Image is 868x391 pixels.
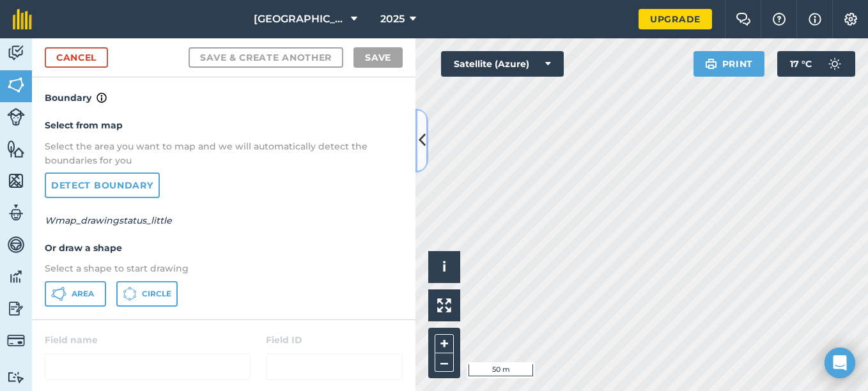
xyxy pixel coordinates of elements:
img: svg+xml;base64,PD94bWwgdmVyc2lvbj0iMS4wIiBlbmNvZGluZz0idXRmLTgiPz4KPCEtLSBHZW5lcmF0b3I6IEFkb2JlIE... [7,267,25,286]
img: Two speech bubbles overlapping with the left bubble in the forefront [736,13,751,26]
img: svg+xml;base64,PD94bWwgdmVyc2lvbj0iMS4wIiBlbmNvZGluZz0idXRmLTgiPz4KPCEtLSBHZW5lcmF0b3I6IEFkb2JlIE... [7,43,25,63]
h4: Or draw a shape [45,241,403,255]
img: svg+xml;base64,PHN2ZyB4bWxucz0iaHR0cDovL3d3dy53My5vcmcvMjAwMC9zdmciIHdpZHRoPSIxOSIgaGVpZ2h0PSIyNC... [705,56,717,72]
img: svg+xml;base64,PHN2ZyB4bWxucz0iaHR0cDovL3d3dy53My5vcmcvMjAwMC9zdmciIHdpZHRoPSI1NiIgaGVpZ2h0PSI2MC... [7,75,25,95]
span: Area [72,289,94,299]
img: Four arrows, one pointing top left, one top right, one bottom right and the last bottom left [437,298,451,312]
h4: Select from map [45,118,403,132]
img: svg+xml;base64,PD94bWwgdmVyc2lvbj0iMS4wIiBlbmNvZGluZz0idXRmLTgiPz4KPCEtLSBHZW5lcmF0b3I6IEFkb2JlIE... [7,108,25,126]
button: + [435,334,454,353]
img: svg+xml;base64,PD94bWwgdmVyc2lvbj0iMS4wIiBlbmNvZGluZz0idXRmLTgiPz4KPCEtLSBHZW5lcmF0b3I6IEFkb2JlIE... [7,299,25,318]
h4: Boundary [32,77,415,105]
span: 2025 [380,11,405,27]
p: Select the area you want to map and we will automatically detect the boundaries for you [45,139,403,168]
p: Select a shape to start drawing [45,261,403,275]
img: fieldmargin Logo [13,9,32,29]
img: svg+xml;base64,PD94bWwgdmVyc2lvbj0iMS4wIiBlbmNvZGluZz0idXRmLTgiPz4KPCEtLSBHZW5lcmF0b3I6IEFkb2JlIE... [7,332,25,349]
span: Circle [142,289,171,299]
a: Upgrade [639,9,712,29]
button: Save & Create Another [189,47,343,68]
button: Area [45,281,106,307]
button: 17 °C [777,51,855,77]
span: 17 ° C [790,51,812,77]
img: A cog icon [843,13,858,26]
span: i [442,259,446,275]
button: i [428,251,460,283]
button: Satellite (Azure) [441,51,564,77]
a: Cancel [45,47,108,68]
img: svg+xml;base64,PHN2ZyB4bWxucz0iaHR0cDovL3d3dy53My5vcmcvMjAwMC9zdmciIHdpZHRoPSI1NiIgaGVpZ2h0PSI2MC... [7,171,25,190]
img: svg+xml;base64,PHN2ZyB4bWxucz0iaHR0cDovL3d3dy53My5vcmcvMjAwMC9zdmciIHdpZHRoPSI1NiIgaGVpZ2h0PSI2MC... [7,139,25,158]
button: Print [694,51,765,77]
img: svg+xml;base64,PHN2ZyB4bWxucz0iaHR0cDovL3d3dy53My5vcmcvMjAwMC9zdmciIHdpZHRoPSIxNyIgaGVpZ2h0PSIxNy... [809,11,821,27]
div: Open Intercom Messenger [825,348,855,378]
img: svg+xml;base64,PD94bWwgdmVyc2lvbj0iMS4wIiBlbmNvZGluZz0idXRmLTgiPz4KPCEtLSBHZW5lcmF0b3I6IEFkb2JlIE... [7,203,25,222]
button: – [435,353,454,372]
img: A question mark icon [771,13,787,26]
a: Detect boundary [45,172,160,198]
img: svg+xml;base64,PD94bWwgdmVyc2lvbj0iMS4wIiBlbmNvZGluZz0idXRmLTgiPz4KPCEtLSBHZW5lcmF0b3I6IEFkb2JlIE... [7,235,25,254]
img: svg+xml;base64,PD94bWwgdmVyc2lvbj0iMS4wIiBlbmNvZGluZz0idXRmLTgiPz4KPCEtLSBHZW5lcmF0b3I6IEFkb2JlIE... [7,371,25,383]
img: svg+xml;base64,PD94bWwgdmVyc2lvbj0iMS4wIiBlbmNvZGluZz0idXRmLTgiPz4KPCEtLSBHZW5lcmF0b3I6IEFkb2JlIE... [822,51,848,77]
button: Circle [116,281,178,307]
em: Wmap_drawingstatus_little [45,215,172,226]
button: Save [353,47,403,68]
span: [GEOGRAPHIC_DATA] [254,11,346,27]
img: svg+xml;base64,PHN2ZyB4bWxucz0iaHR0cDovL3d3dy53My5vcmcvMjAwMC9zdmciIHdpZHRoPSIxNyIgaGVpZ2h0PSIxNy... [97,90,107,105]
